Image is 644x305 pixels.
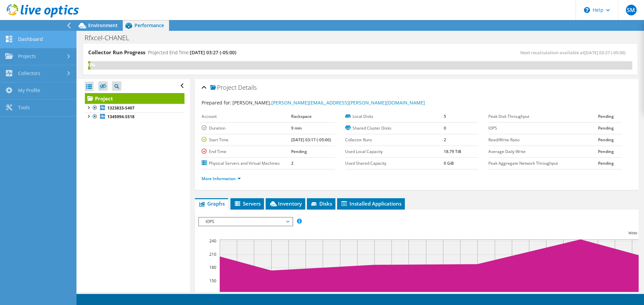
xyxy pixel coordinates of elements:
[584,7,590,13] svg: \n
[135,22,164,28] span: Performance
[488,148,598,155] label: Average Daily Write
[198,200,225,207] span: Graphs
[444,149,461,154] b: 18.79 TiB
[291,160,293,166] b: 2
[488,137,598,143] label: Read/Write Ratio
[85,93,184,104] a: Project
[444,113,446,119] b: 5
[345,148,444,155] label: Used Local Capacity
[269,200,302,207] span: Inventory
[88,22,118,28] span: Environment
[85,112,184,121] a: 1345994-S518
[82,34,140,42] h1: Rfxcel-CHANEL
[202,176,241,181] a: More Information
[85,104,184,112] a: 1323833-S407
[202,125,291,132] label: Duration
[202,99,231,106] label: Prepared for:
[209,264,216,270] text: 180
[598,160,614,166] b: Pending
[520,50,629,56] span: Next recalculation available at
[340,200,401,207] span: Installed Applications
[598,149,614,154] b: Pending
[202,160,291,167] label: Physical Servers and Virtual Machines
[88,61,90,69] div: 0%
[190,49,236,56] span: [DATE] 03:27 (-05:00)
[345,113,444,120] label: Local Disks
[202,148,291,155] label: End Time
[232,99,425,106] span: [PERSON_NAME],
[488,125,598,132] label: IOPS
[598,113,614,119] b: Pending
[202,218,288,226] span: IOPS
[291,149,307,154] b: Pending
[107,105,135,111] b: 1323833-S407
[234,200,261,207] span: Servers
[598,125,614,131] b: Pending
[345,160,444,167] label: Used Shared Capacity
[238,83,257,91] span: Details
[291,113,312,119] b: Rackspace
[271,99,425,106] a: [PERSON_NAME][EMAIL_ADDRESS][PERSON_NAME][DOMAIN_NAME]
[210,84,236,91] span: Project
[148,49,236,56] h4: Projected End Time:
[488,113,598,120] label: Peak Disk Throughput
[202,137,291,143] label: Start Time
[444,137,446,143] b: 2
[209,291,216,297] text: 120
[310,200,332,207] span: Disks
[291,125,302,131] b: 9 min
[209,238,216,244] text: 240
[345,137,444,143] label: Collector Runs
[209,278,216,284] text: 150
[202,113,291,120] label: Account
[444,125,446,131] b: 0
[626,5,637,15] span: SM
[107,114,135,120] b: 1345994-S518
[598,137,614,143] b: Pending
[345,125,444,132] label: Shared Cluster Disks
[488,160,598,167] label: Peak Aggregate Network Throughput
[444,160,454,166] b: 0 GiB
[209,251,216,257] text: 210
[291,137,331,143] b: [DATE] 03:17 (-05:00)
[584,50,626,56] span: [DATE] 03:27 (-05:00)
